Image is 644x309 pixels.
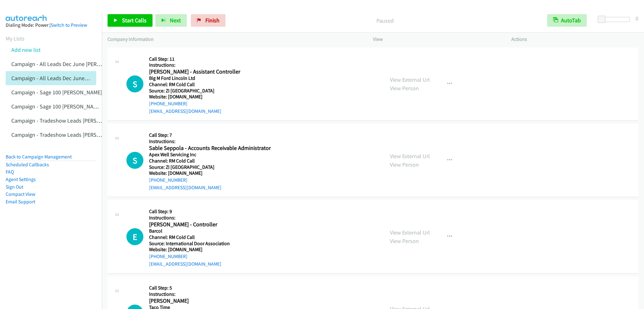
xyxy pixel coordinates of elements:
[149,234,287,240] h5: Channel: RM Cold Call
[149,253,187,259] a: [PHONE_NUMBER]
[11,89,102,96] a: Campaign - Sage 100 [PERSON_NAME]
[149,108,221,114] a: [EMAIL_ADDRESS][DOMAIN_NAME]
[149,185,221,190] a: [EMAIL_ADDRESS][DOMAIN_NAME]
[511,36,638,43] p: Actions
[149,158,287,164] h5: Channel: RM Cold Call
[6,176,36,182] a: Agent Settings
[11,46,41,53] a: Add new list
[149,88,287,94] h5: Source: ZI [GEOGRAPHIC_DATA]
[11,131,141,138] a: Campaign - Tradeshow Leads [PERSON_NAME] Cloned
[108,36,362,43] p: Company Information
[6,154,72,160] a: Back to Campaign Management
[149,170,287,176] h5: Website: [DOMAIN_NAME]
[6,199,35,205] a: Email Support
[149,297,287,305] h2: [PERSON_NAME]
[149,138,287,145] h5: Instructions:
[6,191,35,197] a: Compact View
[6,169,14,175] a: FAQ
[126,75,143,92] h1: S
[149,132,287,138] h5: Call Step: 7
[390,152,430,160] a: View External Url
[149,208,287,215] h5: Call Step: 9
[122,17,147,24] span: Start Calls
[126,228,143,245] div: The call is yet to be attempted
[390,76,430,83] a: View External Url
[149,228,287,234] h5: Barcol
[51,22,87,28] a: Switch to Preview
[6,184,23,190] a: Sign Out
[149,177,187,183] a: [PHONE_NUMBER]
[234,16,536,25] p: Paused
[149,285,288,291] h5: Call Step: 5
[108,14,153,27] a: Start Calls
[205,17,219,24] span: Finish
[126,152,143,169] div: The call is yet to be attempted
[149,221,287,228] h2: [PERSON_NAME] - Controller
[547,14,587,27] button: AutoTab
[390,229,430,236] a: View External Url
[191,14,225,27] a: Finish
[155,14,187,27] button: Next
[149,101,187,107] a: [PHONE_NUMBER]
[6,162,49,168] a: Scheduled Callbacks
[149,81,287,88] h5: Channel: RM Cold Call
[6,21,96,29] div: Dialing Mode: Power |
[390,237,419,245] a: View Person
[11,103,120,110] a: Campaign - Sage 100 [PERSON_NAME] Cloned
[390,161,419,168] a: View Person
[149,152,287,158] h5: Apex Well Servicing Inc
[149,215,287,221] h5: Instructions:
[601,17,630,22] div: Delay between calls (in seconds)
[149,246,287,253] h5: Website: [DOMAIN_NAME]
[149,261,221,267] a: [EMAIL_ADDRESS][DOMAIN_NAME]
[126,152,143,169] h1: S
[149,145,287,152] h2: Sable Seppola - Accounts Receivable Administrator
[11,60,125,68] a: Campaign - All Leads Dec June [PERSON_NAME]
[149,56,287,62] h5: Call Step: 11
[149,75,287,81] h5: Big M Ford Lincoln Ltd
[149,62,287,68] h5: Instructions:
[149,291,288,297] h5: Instructions:
[11,74,144,82] a: Campaign - All Leads Dec June [PERSON_NAME] Cloned
[149,94,287,100] h5: Website: [DOMAIN_NAME]
[636,14,638,23] div: 0
[149,68,287,75] h2: [PERSON_NAME] - Assistant Controller
[390,85,419,92] a: View Person
[170,17,181,24] span: Next
[149,164,287,170] h5: Source: ZI [GEOGRAPHIC_DATA]
[11,117,122,124] a: Campaign - Tradeshow Leads [PERSON_NAME]
[6,35,25,42] a: My Lists
[126,75,143,92] div: The call is yet to be attempted
[373,36,500,43] p: View
[149,240,287,247] h5: Source: International Door Association
[126,228,143,245] h1: E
